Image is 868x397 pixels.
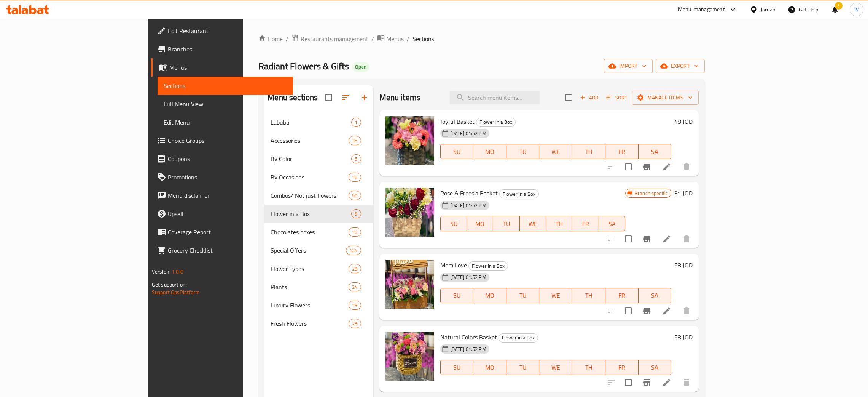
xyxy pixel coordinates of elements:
button: export [656,59,705,73]
span: Menus [169,63,287,72]
span: Full Menu View [164,99,287,109]
button: Branch-specific-item [638,373,656,392]
button: TU [506,288,540,303]
button: import [604,59,653,73]
input: search [450,91,540,104]
span: MO [476,362,503,373]
li: / [371,34,374,43]
a: Support.OpsPlatform [152,287,200,297]
button: Sort [604,92,629,104]
span: By Color [271,154,351,163]
a: Sections [158,77,293,95]
div: Flower in a Box [468,261,508,271]
div: items [349,282,361,291]
button: MO [467,216,493,231]
span: Sort [606,93,627,102]
span: Edit Restaurant [168,26,287,35]
span: Radiant Flowers & Gifts [258,58,349,75]
a: Coupons [151,150,293,168]
span: import [610,61,647,71]
a: Edit Restaurant [151,22,293,40]
img: Rose & Freesia Basket [385,188,434,237]
button: MO [473,360,506,375]
button: SA [639,360,672,375]
span: MO [476,290,503,301]
a: Full Menu View [158,95,293,113]
span: Flower in a Box [271,209,351,218]
span: Chocolates boxes [271,227,349,237]
span: 10 [349,229,360,236]
div: Combos/ Not just flowers50 [264,186,373,205]
div: Flower in a Box [499,189,539,199]
span: FR [608,146,635,157]
div: items [349,173,361,182]
span: WE [523,218,543,229]
div: Labubu1 [264,113,373,131]
div: Chocolates boxes10 [264,223,373,241]
img: Natural Colors Basket [385,332,434,381]
a: Edit menu item [662,162,671,171]
a: Menu disclaimer [151,186,293,205]
span: 124 [346,247,360,254]
span: Promotions [168,173,287,182]
button: WE [539,360,572,375]
div: items [349,264,361,273]
button: FR [605,288,639,303]
div: items [349,136,361,145]
span: Get support on: [152,280,187,290]
a: Edit menu item [662,378,671,387]
span: TH [575,146,602,157]
span: Sections [164,81,287,90]
a: Choice Groups [151,131,293,150]
div: Flower in a Box [499,333,538,343]
span: Flower in a Box [499,333,538,342]
span: Plants [271,282,349,291]
button: delete [677,302,696,320]
a: Branches [151,40,293,58]
span: Select all sections [321,90,337,106]
span: Special Offers [271,246,346,255]
a: Edit menu item [662,306,671,315]
span: Flower in a Box [469,262,508,271]
span: TU [496,218,516,229]
span: Menus [386,34,404,43]
span: [DATE] 01:52 PM [447,202,489,209]
button: TU [506,144,540,159]
span: Manage items [638,93,693,102]
span: Luxury Flowers [271,301,349,310]
div: Flower in a Box9 [264,205,373,223]
span: SU [444,290,471,301]
div: By Occasions16 [264,168,373,186]
span: WE [542,146,569,157]
div: Flower Types29 [264,259,373,278]
button: SA [639,288,672,303]
span: 29 [349,265,360,272]
span: MO [470,218,490,229]
span: FR [575,218,596,229]
button: MO [473,288,506,303]
nav: breadcrumb [258,34,705,44]
span: Coverage Report [168,227,287,237]
button: SU [440,216,467,231]
div: Menu-management [678,5,725,14]
button: TH [572,360,605,375]
a: Promotions [151,168,293,186]
span: 1.0.0 [172,267,183,277]
span: TH [549,218,569,229]
button: FR [605,144,639,159]
span: Accessories [271,136,349,145]
div: Open [352,62,369,72]
span: 16 [349,174,360,181]
h2: Menu items [379,92,421,103]
nav: Menu sections [264,110,373,336]
h6: 58 JOD [674,332,693,343]
span: Joyful Basket [440,116,475,127]
span: Sections [412,34,434,43]
div: Plants24 [264,278,373,296]
button: Manage items [632,91,699,105]
button: MO [473,144,506,159]
span: SU [444,362,471,373]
